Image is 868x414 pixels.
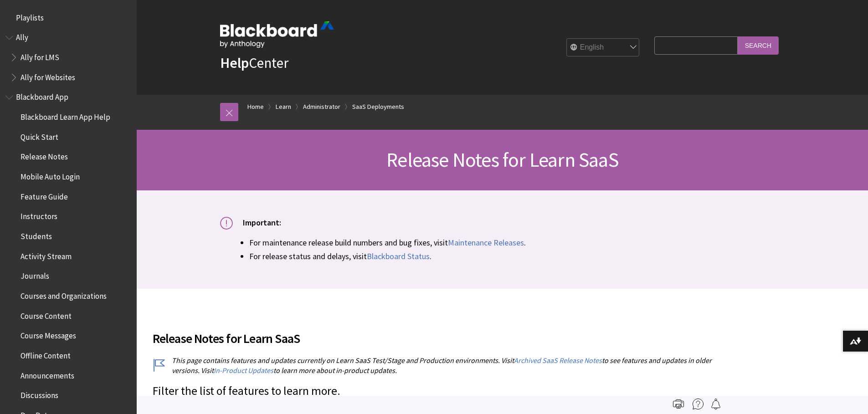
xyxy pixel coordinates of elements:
span: Blackboard App [16,90,68,102]
img: Follow this page [710,399,721,409]
nav: Book outline for Anthology Ally Help [5,30,131,85]
a: Maintenance Releases [448,237,524,248]
a: Blackboard Status [367,251,430,262]
span: Quick Start [21,129,58,142]
span: Instructors [21,209,57,221]
a: Learn [276,101,291,112]
img: More help [693,399,704,409]
span: Offline Content [21,348,71,360]
span: Playlists [16,10,44,22]
span: Discussions [21,388,58,400]
span: Important: [243,217,281,228]
span: Activity Stream [21,249,72,261]
span: Course Content [21,308,72,321]
span: Ally [16,30,28,42]
strong: Help [220,54,249,72]
p: Filter the list of features to learn more. [153,383,718,399]
img: Print [673,399,684,409]
input: Search [738,36,779,54]
h2: Release Notes for Learn SaaS [153,318,718,348]
span: Mobile Auto Login [21,169,80,181]
p: This page contains features and updates currently on Learn SaaS Test/Stage and Production environ... [153,355,718,376]
span: Release Notes for Learn SaaS [386,147,618,172]
li: For maintenance release build numbers and bug fixes, visit . [249,236,785,249]
span: Feature Guide [21,189,68,201]
a: Home [247,101,264,112]
span: Journals [21,269,49,281]
select: Site Language Selector [567,39,640,57]
nav: Book outline for Playlists [5,10,131,26]
span: Blackboard Learn App Help [21,109,110,122]
a: Archived SaaS Release Notes [514,356,602,365]
span: Course Messages [21,328,76,341]
li: For release status and delays, visit . [249,250,785,262]
span: Students [21,229,52,241]
a: In-Product Updates [214,366,273,375]
span: Courses and Organizations [21,288,107,301]
span: Release Notes [21,149,68,162]
a: HelpCenter [220,54,288,72]
span: Ally for Websites [21,70,75,82]
a: Administrator [303,101,340,112]
a: SaaS Deployments [352,101,404,112]
span: Ally for LMS [21,50,59,62]
span: Announcements [21,368,74,380]
img: Blackboard by Anthology [220,21,334,48]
